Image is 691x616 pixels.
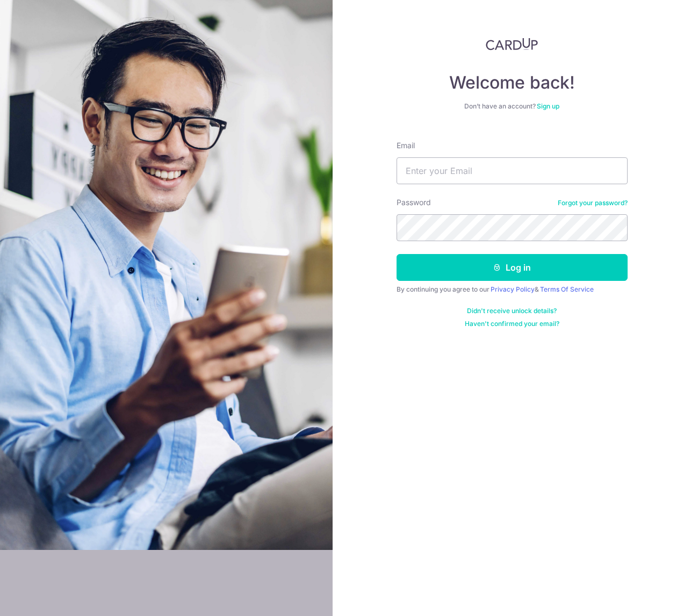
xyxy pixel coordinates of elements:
[397,254,628,281] button: Log in
[397,197,431,208] label: Password
[558,199,628,207] a: Forgot your password?
[397,140,415,151] label: Email
[397,157,628,184] input: Enter your Email
[467,307,557,315] a: Didn't receive unlock details?
[486,38,538,50] img: CardUp Logo
[540,285,594,293] a: Terms Of Service
[397,285,628,294] div: By continuing you agree to our &
[537,102,559,110] a: Sign up
[465,320,559,328] a: Haven't confirmed your email?
[491,285,535,293] a: Privacy Policy
[397,102,628,111] div: Don’t have an account?
[397,72,628,93] h4: Welcome back!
